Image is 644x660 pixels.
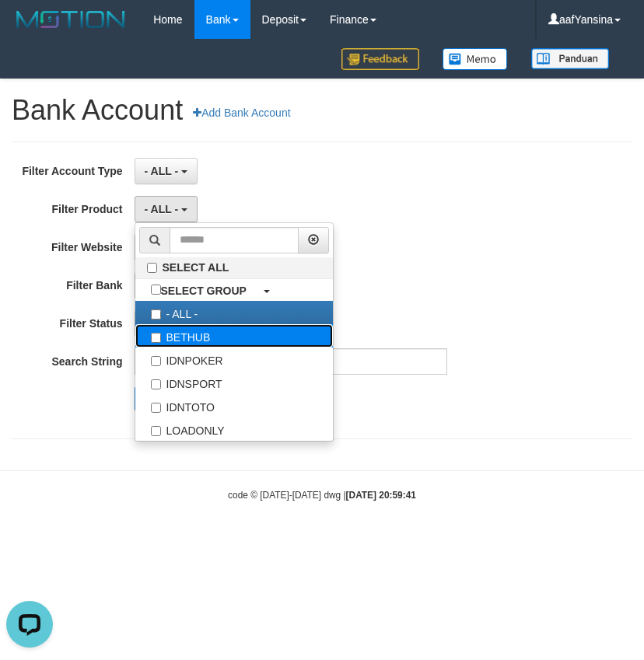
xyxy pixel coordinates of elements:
input: BETHUB [151,333,161,343]
span: - ALL - [145,165,179,177]
input: LOADONLY [151,426,161,436]
b: SELECT GROUP [161,285,247,297]
input: SELECT ALL [147,263,157,273]
button: Open LiveChat chat widget [6,6,53,53]
input: IDNTOTO [151,403,161,413]
button: - ALL - [135,158,198,184]
button: - ALL - [135,196,198,222]
label: LOADONLY [135,417,333,441]
label: SELECT ALL [135,257,333,278]
strong: [DATE] 20:59:41 [346,490,416,501]
img: panduan.png [531,48,609,69]
a: SELECT GROUP [135,279,333,301]
h1: Bank Account [12,95,632,126]
label: IDNSPORT [135,371,333,394]
label: BETHUB [135,324,333,347]
input: - ALL - [151,309,161,320]
a: Add Bank Account [183,100,300,126]
input: IDNSPORT [151,379,161,389]
span: - ALL - [145,203,179,215]
img: MOTION_logo.png [12,8,130,31]
img: Feedback.jpg [341,48,419,70]
input: IDNPOKER [151,356,161,366]
img: Button%20Memo.svg [443,48,508,70]
label: IDNTOTO [135,394,333,417]
input: SELECT GROUP [151,285,161,295]
label: - ALL - [135,301,333,324]
label: IDNPOKER [135,347,333,371]
small: code © [DATE]-[DATE] dwg | [228,490,416,501]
